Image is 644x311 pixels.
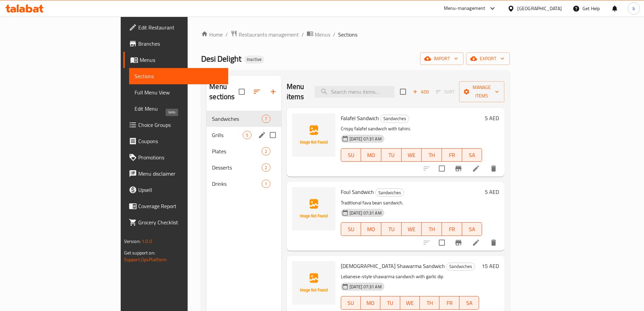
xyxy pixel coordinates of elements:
span: Sections [135,72,223,80]
span: FR [442,298,456,308]
span: SA [462,298,476,308]
button: FR [442,222,462,236]
span: Add [412,88,430,96]
img: Falafel Sandwich [292,113,335,157]
button: WE [402,222,422,236]
a: Full Menu View [129,84,228,101]
span: 2 [262,164,270,171]
span: [DATE] 07:31 AM [347,210,384,216]
button: Add section [265,84,281,100]
span: Grocery Checklist [138,218,223,226]
button: Branch-specific-item [450,235,467,251]
button: MO [361,222,381,236]
span: Edit Restaurant [138,23,223,31]
button: TU [381,222,402,236]
button: Add [410,87,432,97]
span: [DATE] 07:31 AM [347,136,384,142]
span: TU [384,150,399,160]
span: Get support on: [124,248,155,257]
span: SA [465,224,480,234]
span: Edit Menu [135,105,223,113]
span: [DEMOGRAPHIC_DATA] Shawarma Sandwich [341,261,445,271]
span: Coverage Report [138,202,223,210]
div: Desserts [212,163,262,172]
button: WE [400,296,420,310]
span: Coupons [138,137,223,145]
span: Foul Sandwich [341,187,374,197]
div: [GEOGRAPHIC_DATA] [517,5,562,12]
button: TH [422,148,442,162]
div: items [262,147,270,155]
div: Grills5edit [207,127,281,143]
span: export [472,54,504,63]
div: Sandwiches [212,115,262,123]
span: Sandwiches [376,189,404,197]
span: Choice Groups [138,121,223,129]
a: Coupons [123,133,228,149]
span: Promotions [138,153,223,161]
div: Drinks1 [207,176,281,192]
span: [DATE] 07:31 AM [347,284,384,290]
span: Version: [124,237,141,246]
button: TH [422,222,442,236]
span: 1.0.0 [142,237,152,246]
div: items [262,180,270,188]
button: TH [420,296,439,310]
img: Foul Sandwich [292,187,335,230]
button: SU [341,222,361,236]
span: import [426,54,458,63]
button: edit [257,130,267,140]
h6: 5 AED [485,113,499,123]
span: Sandwiches [381,115,409,123]
span: Full Menu View [135,88,223,96]
span: 2 [262,148,270,155]
span: 7 [262,116,270,122]
span: SU [344,224,359,234]
h6: 5 AED [485,187,499,197]
button: import [420,52,463,65]
button: TU [380,296,400,310]
span: FR [445,224,459,234]
span: Menus [315,30,330,39]
span: MO [364,224,379,234]
button: SU [341,148,361,162]
button: SA [462,148,482,162]
span: Select to update [435,161,449,176]
a: Menus [307,30,330,39]
a: Edit menu item [472,239,480,247]
span: WE [403,298,417,308]
a: Grocery Checklist [123,214,228,230]
span: Manage items [464,83,499,100]
a: Edit Menu [129,101,228,117]
a: Promotions [123,149,228,165]
button: delete [485,235,502,251]
div: Sandwiches7 [207,111,281,127]
button: TU [381,148,402,162]
a: Edit menu item [472,164,480,173]
span: SU [344,150,359,160]
button: Manage items [459,81,504,102]
div: Desserts2 [207,159,281,176]
a: Sections [129,68,228,84]
span: Add item [410,87,432,97]
span: Plates [212,147,262,155]
a: Upsell [123,182,228,198]
span: Select section first [432,87,459,97]
div: Menu-management [444,4,485,13]
button: Branch-specific-item [450,160,467,177]
a: Menu disclaimer [123,165,228,182]
span: Falafel Sandwich [341,113,379,123]
span: TU [384,224,399,234]
button: SA [462,222,482,236]
span: TH [424,224,439,234]
div: Sandwiches [446,263,475,271]
span: SA [465,150,480,160]
nav: Menu sections [207,108,281,195]
span: Drinks [212,180,262,188]
p: Traditional fava bean sandwich. [341,199,482,207]
button: MO [361,296,380,310]
nav: breadcrumb [201,30,510,39]
span: Menu disclaimer [138,170,223,178]
button: SA [459,296,479,310]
